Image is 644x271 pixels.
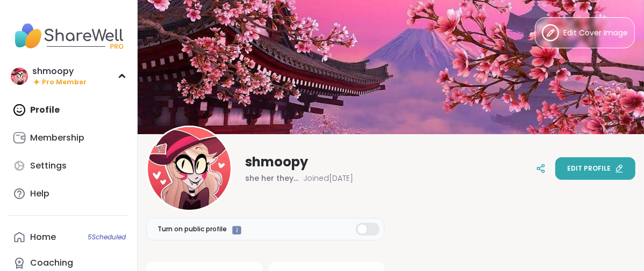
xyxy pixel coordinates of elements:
[30,257,73,269] div: Coaching
[567,164,611,173] span: Edit profile
[9,224,128,250] a: Home5Scheduled
[9,125,128,151] a: Membership
[30,231,56,243] div: Home
[9,153,128,179] a: Settings
[555,157,635,180] button: Edit profile
[232,226,241,235] iframe: Spotlight
[245,173,299,184] span: she her they them
[30,188,49,200] div: Help
[303,173,353,184] span: Joined [DATE]
[158,224,227,234] span: Turn on public profile
[148,127,231,210] img: shmoopy
[563,27,628,39] span: Edit Cover Image
[30,160,67,172] div: Settings
[30,132,84,144] div: Membership
[9,181,128,207] a: Help
[245,153,308,171] span: shmoopy
[9,17,128,55] img: ShareWell Nav Logo
[11,68,28,85] img: shmoopy
[32,65,87,77] div: shmoopy
[42,78,87,87] span: Pro Member
[535,17,635,48] button: Edit Cover Image
[88,233,126,241] span: 5 Scheduled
